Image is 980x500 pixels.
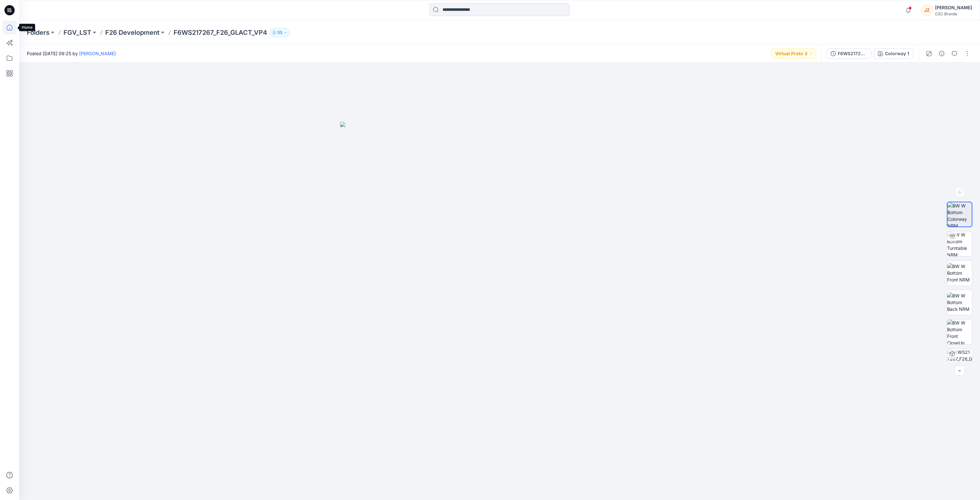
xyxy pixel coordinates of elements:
img: BW W Bottom Colorway NRM [947,202,972,227]
div: JZ [921,4,932,16]
div: CSC Brands [935,11,972,16]
a: FGV_LST [63,28,91,37]
img: BW W Bottom Turntable NRM [947,231,972,256]
div: Colorway 1 [885,50,909,57]
a: [PERSON_NAME] [79,51,116,56]
button: 53 [270,28,290,37]
a: F26 Development [105,28,160,37]
a: Folders [27,28,49,37]
button: F6WS217267_F26_GLACT_VP4 [827,49,871,59]
div: [PERSON_NAME] [935,4,972,11]
button: Colorway 1 [874,49,913,59]
span: Posted [DATE] 09:25 by [27,50,116,57]
div: F6WS217267_F26_GLACT_VP4 [838,50,867,57]
img: BW W Bottom Back NRM [947,292,972,312]
button: Details [937,49,947,59]
p: F6WS217267_F26_GLACT_VP4 [174,28,267,37]
img: BW W Bottom Front NRM [947,263,972,283]
p: 53 [278,29,282,36]
img: BW W Bottom Front CloseUp NRM [947,319,972,344]
img: F6WS217267_F26_GLACT_VP4 Colorway 1 [947,349,972,374]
